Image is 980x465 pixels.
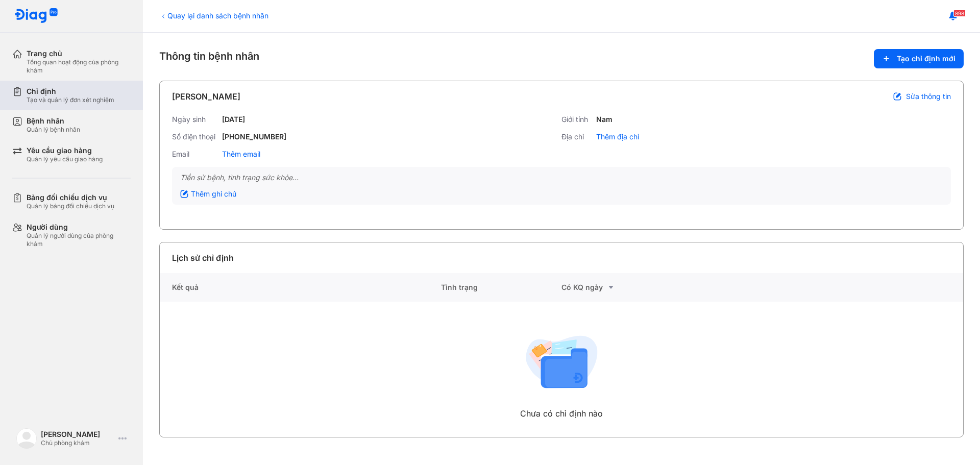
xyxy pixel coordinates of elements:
[159,49,964,68] div: Thông tin bệnh nhân
[27,146,103,155] div: Yêu cầu giao hàng
[27,87,114,96] div: Chỉ định
[596,115,612,124] div: Nam
[16,428,37,449] img: logo
[906,92,951,101] span: Sửa thông tin
[27,96,114,104] div: Tạo và quản lý đơn xét nghiệm
[561,132,592,141] div: Địa chỉ
[27,49,131,58] div: Trang chủ
[172,132,218,141] div: Số điện thoại
[27,193,114,202] div: Bảng đối chiếu dịch vụ
[160,273,441,302] div: Kết quả
[222,150,260,159] div: Thêm email
[172,115,218,124] div: Ngày sinh
[520,407,603,420] div: Chưa có chỉ định nào
[172,90,240,103] div: [PERSON_NAME]
[27,232,131,248] div: Quản lý người dùng của phòng khám
[41,439,114,447] div: Chủ phòng khám
[222,132,286,141] div: [PHONE_NUMBER]
[41,430,114,439] div: [PERSON_NAME]
[27,223,131,232] div: Người dùng
[180,173,943,182] div: Tiền sử bệnh, tình trạng sức khỏe...
[27,58,131,75] div: Tổng quan hoạt động của phòng khám
[14,8,58,24] img: logo
[897,54,955,63] span: Tạo chỉ định mới
[561,115,592,124] div: Giới tính
[27,116,80,126] div: Bệnh nhân
[27,155,103,163] div: Quản lý yêu cầu giao hàng
[561,281,682,293] div: Có KQ ngày
[27,202,114,210] div: Quản lý bảng đối chiếu dịch vụ
[441,273,561,302] div: Tình trạng
[159,10,268,21] div: Quay lại danh sách bệnh nhân
[27,126,80,134] div: Quản lý bệnh nhân
[172,252,234,264] div: Lịch sử chỉ định
[596,132,639,141] div: Thêm địa chỉ
[222,115,245,124] div: [DATE]
[180,189,236,199] div: Thêm ghi chú
[874,49,964,68] button: Tạo chỉ định mới
[953,10,966,17] span: 898
[172,150,218,159] div: Email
